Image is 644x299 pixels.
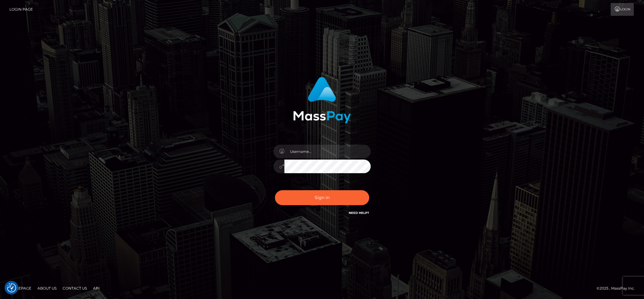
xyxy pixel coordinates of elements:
div: © 2025 , MassPay Inc. [597,285,639,292]
a: API [91,284,102,293]
button: Consent Preferences [7,283,16,292]
a: Need Help? [349,211,369,215]
button: Sign in [275,190,369,205]
a: Login Page [9,3,33,16]
a: About Us [35,284,59,293]
a: Contact Us [60,284,89,293]
a: Login [611,3,634,16]
img: MassPay Login [293,77,351,123]
a: Homepage [7,284,34,293]
input: Username... [284,145,371,158]
img: Revisit consent button [7,283,16,292]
